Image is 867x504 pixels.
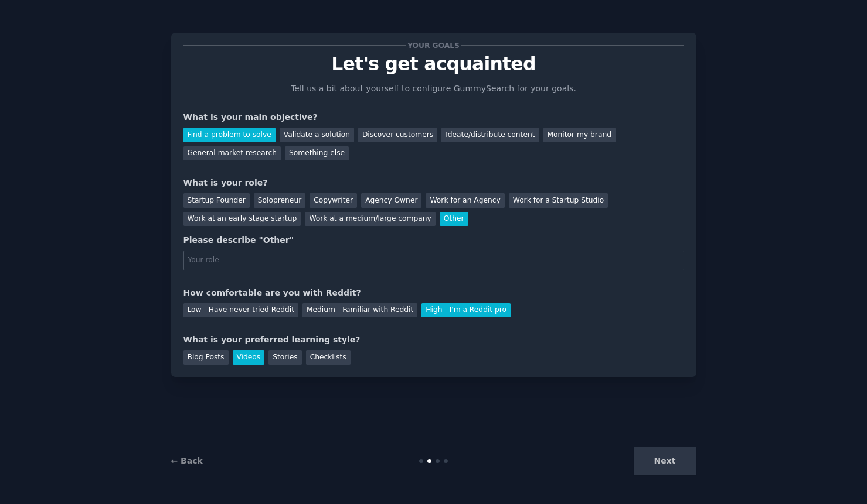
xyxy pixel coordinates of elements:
[426,193,504,208] div: Work for an Agency
[171,456,203,465] a: ← Back
[183,212,301,227] div: Work at an early stage startup
[183,193,250,208] div: Startup Founder
[406,39,462,52] span: Your goals
[183,334,684,346] div: What is your preferred learning style?
[183,234,684,246] div: Please describe "Other"
[306,350,351,365] div: Checklists
[183,177,684,189] div: What is your role?
[183,54,684,74] p: Let's get acquainted
[268,350,301,365] div: Stories
[441,128,539,142] div: Ideate/distribute content
[509,193,608,208] div: Work for a Startup Studio
[183,350,229,365] div: Blog Posts
[285,146,349,161] div: Something else
[310,193,357,208] div: Copywriter
[543,128,616,142] div: Monitor my brand
[183,287,684,299] div: How comfortable are you with Reddit?
[254,193,305,208] div: Solopreneur
[183,128,276,142] div: Find a problem to solve
[358,128,437,142] div: Discover customers
[286,83,582,95] p: Tell us a bit about yourself to configure GummySearch for your goals.
[421,303,511,318] div: High - I'm a Reddit pro
[183,146,281,161] div: General market research
[305,212,435,227] div: Work at a medium/large company
[361,193,421,208] div: Agency Owner
[440,212,468,227] div: Other
[302,303,417,318] div: Medium - Familiar with Reddit
[183,251,684,270] input: Your role
[233,350,265,365] div: Videos
[183,111,684,124] div: What is your main objective?
[280,128,354,142] div: Validate a solution
[183,303,298,318] div: Low - Have never tried Reddit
